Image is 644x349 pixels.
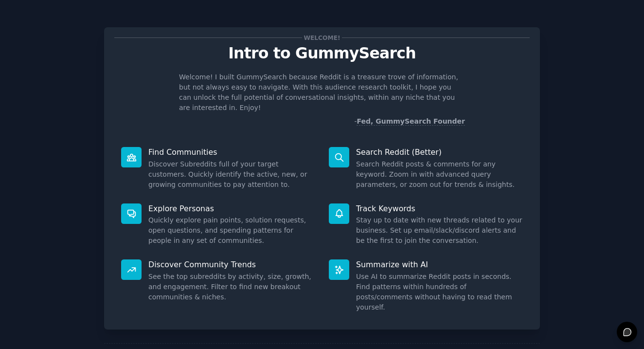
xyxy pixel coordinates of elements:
p: Search Reddit (Better) [356,147,523,157]
p: Intro to GummySearch [114,45,530,62]
div: - [354,116,465,127]
p: Find Communities [148,147,315,157]
dd: Discover Subreddits full of your target customers. Quickly identify the active, new, or growing c... [148,159,315,190]
p: Track Keywords [356,203,523,214]
p: Discover Community Trends [148,259,315,270]
dd: Quickly explore pain points, solution requests, open questions, and spending patterns for people ... [148,215,315,246]
p: Welcome! I built GummySearch because Reddit is a treasure trove of information, but not always ea... [179,72,465,113]
dd: See the top subreddits by activity, size, growth, and engagement. Filter to find new breakout com... [148,272,315,302]
dd: Use AI to summarize Reddit posts in seconds. Find patterns within hundreds of posts/comments with... [356,272,523,312]
dd: Search Reddit posts & comments for any keyword. Zoom in with advanced query parameters, or zoom o... [356,159,523,190]
span: Welcome! [302,33,342,43]
p: Explore Personas [148,203,315,214]
p: Summarize with AI [356,259,523,270]
a: Fed, GummySearch Founder [357,117,465,126]
dd: Stay up to date with new threads related to your business. Set up email/slack/discord alerts and ... [356,215,523,246]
